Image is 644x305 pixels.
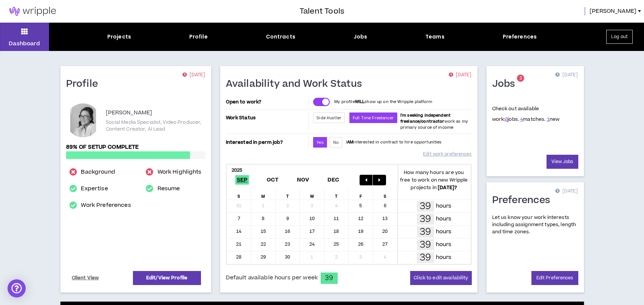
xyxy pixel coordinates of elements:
p: [DATE] [555,188,578,195]
p: My profile show up on the Wripple platform [334,99,432,105]
p: Check out available work: [492,105,560,123]
div: F [349,188,373,200]
b: [DATE] ? [438,184,457,191]
p: [PERSON_NAME] [106,108,153,117]
a: 8 [505,116,508,123]
span: Dec [326,175,341,185]
p: hours [436,253,452,262]
span: Sep [235,175,249,185]
a: Work Highlights [158,168,202,177]
a: Edit Preferences [531,271,578,285]
a: 4 [520,116,523,123]
p: I interested in contract to hire opportunities [346,139,442,145]
p: hours [436,215,452,223]
span: new [547,116,560,123]
p: hours [436,202,452,210]
p: Social Media Specialist, Video Producer, Content Creator, AI Lead [106,119,205,132]
div: Jobs [354,33,368,41]
div: Projects [107,33,131,41]
div: M [251,188,276,200]
p: 89% of setup complete [66,143,205,151]
a: Background [81,168,115,177]
a: 1 [547,116,550,123]
span: work as my primary source of income [400,112,468,130]
p: How many hours are you free to work on new Wripple projects in [397,169,471,191]
p: hours [436,240,452,249]
a: Expertise [81,184,108,193]
span: Nov [295,175,311,185]
p: Dashboard [9,40,40,48]
strong: AM [347,139,353,145]
span: matches. [520,116,545,123]
div: S [373,188,398,200]
p: [DATE] [449,71,471,79]
h1: Jobs [492,78,521,90]
a: View Jobs [547,155,578,169]
p: hours [436,228,452,236]
span: 3 [519,75,522,82]
p: Work Status [226,112,307,123]
b: 2025 [232,167,242,174]
b: I'm seeking independent freelance/contractor [400,112,451,124]
span: Default available hours per week [226,274,318,282]
sup: 3 [517,75,524,82]
a: Edit work preferences [423,148,471,161]
div: Teams [425,33,445,41]
span: Oct [265,175,280,185]
button: Click to edit availability [410,271,471,285]
div: Preferences [503,33,537,41]
button: Log out [606,30,633,44]
div: Open Intercom Messenger [8,279,26,297]
h1: Availability and Work Status [226,78,368,90]
span: [PERSON_NAME] [590,7,636,15]
h1: Profile [66,78,104,90]
div: S [227,188,252,200]
p: Let us know your work interests including assignment types, length and time zones. [492,214,578,236]
div: W [300,188,324,200]
p: Interested in perm job? [226,137,307,148]
span: No [333,140,339,145]
span: Side Hustler [317,115,341,121]
a: Edit/View Profile [133,271,201,285]
h1: Preferences [492,194,556,206]
p: [DATE] [555,71,578,79]
span: jobs. [505,116,519,123]
a: Work Preferences [81,201,131,210]
strong: WILL [355,99,365,105]
h3: Talent Tools [300,6,344,17]
div: T [276,188,300,200]
div: Contracts [266,33,295,41]
a: Client View [71,271,100,285]
div: Profile [189,33,208,41]
a: Resume [158,184,180,193]
p: Open to work? [226,99,307,105]
div: T [324,188,349,200]
span: Yes [317,140,323,145]
p: [DATE] [182,71,205,79]
div: Cristina T. [66,103,100,137]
